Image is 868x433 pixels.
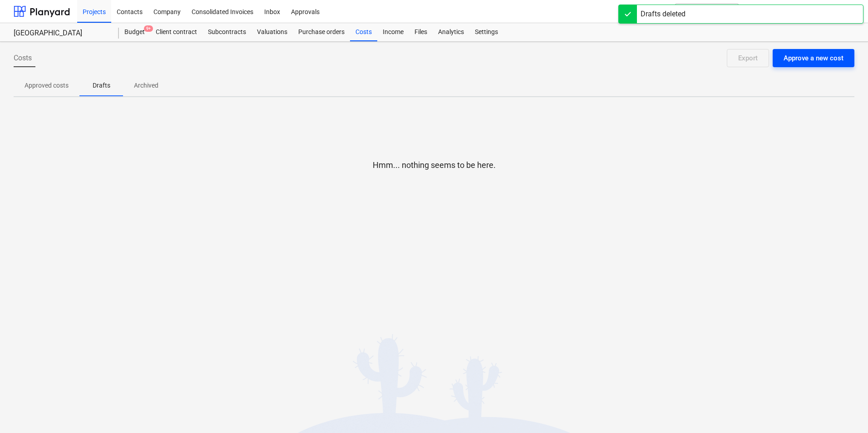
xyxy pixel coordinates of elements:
[14,53,32,64] span: Costs
[433,23,469,41] a: Analytics
[119,23,150,41] div: Budget
[202,23,252,41] a: Subcontracts
[90,81,112,90] p: Drafts
[119,23,150,41] a: Budget9+
[773,49,854,67] button: Approve a new cost
[641,9,686,20] div: Drafts deleted
[350,23,377,41] a: Costs
[293,23,350,41] a: Purchase orders
[823,389,868,433] iframe: Chat Widget
[25,81,69,90] p: Approved costs
[14,29,108,38] div: [GEOGRAPHIC_DATA]
[252,23,293,41] a: Valuations
[377,23,409,41] a: Income
[469,23,503,41] a: Settings
[150,23,202,41] a: Client contract
[373,160,496,171] p: Hmm... nothing seems to be here.
[784,52,843,64] div: Approve a new cost
[144,25,153,32] span: 9+
[409,23,433,41] a: Files
[134,81,158,90] p: Archived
